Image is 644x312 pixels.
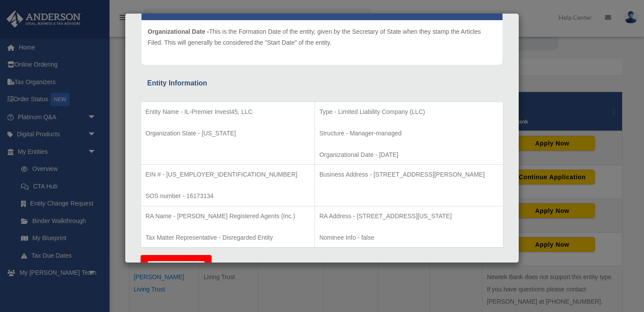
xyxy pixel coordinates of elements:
p: This is the Formation Date of the entity, given by the Secretary of State when they stamp the Art... [148,26,496,48]
p: Structure - Manager-managed [319,128,499,139]
p: Organization State - [US_STATE] [145,128,310,139]
p: RA Address - [STREET_ADDRESS][US_STATE] [319,211,499,222]
div: Entity Information [147,77,497,89]
p: Tax Matter Representative - Disregarded Entity [145,232,310,243]
span: Organizational Date - [148,28,209,35]
p: Type - Limited Liability Company (LLC) [319,106,499,117]
p: EIN # - [US_EMPLOYER_IDENTIFICATION_NUMBER] [145,169,310,180]
p: Organizational Date - [DATE] [319,149,499,160]
p: RA Name - [PERSON_NAME] Registered Agents (Inc.) [145,211,310,222]
p: Nominee Info - false [319,232,499,243]
p: SOS number - 16173134 [145,191,310,202]
p: Business Address - [STREET_ADDRESS][PERSON_NAME] [319,169,499,180]
p: Entity Name - IL-Premier Invest45, LLC [145,106,310,117]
